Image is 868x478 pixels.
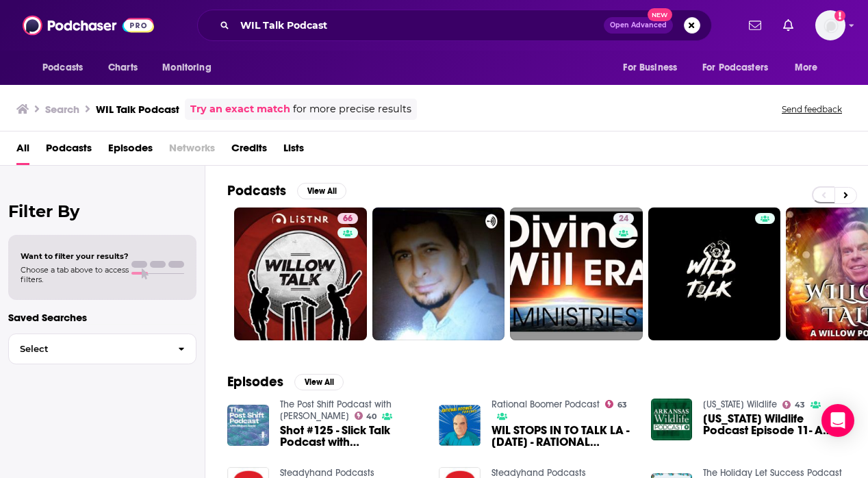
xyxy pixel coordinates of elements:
[782,401,805,409] a: 43
[343,212,353,226] span: 66
[605,400,627,408] a: 63
[785,55,835,81] button: open menu
[693,55,788,81] button: open menu
[778,14,799,37] a: Show notifications dropdown
[492,399,600,410] a: Rational Boomer Podcast
[190,101,290,117] a: Try an exact match
[294,374,344,390] button: View All
[613,213,634,224] a: 24
[778,103,846,115] button: Send feedback
[492,425,635,448] span: WIL STOPS IN TO TALK LA - [DATE] - RATIONAL BOOMER PODCAST
[108,137,153,165] a: Episodes
[21,251,129,261] span: Want to filter your results?
[702,58,768,77] span: For Podcasters
[46,137,92,165] a: Podcasts
[108,58,138,77] span: Charts
[153,55,229,81] button: open menu
[613,55,694,81] button: open menu
[227,182,286,199] h2: Podcasts
[234,207,367,340] a: 66
[280,425,423,448] span: Shot #125 - Slick Talk Podcast with [PERSON_NAME]
[16,137,29,165] a: All
[21,265,129,284] span: Choose a tab above to access filters.
[651,399,693,440] img: Arkansas Wildlife Podcast Episode 11- A Talk With Wildlife Officers
[45,103,79,116] h3: Search
[99,55,146,81] a: Charts
[197,10,712,41] div: Search podcasts, credits, & more...
[280,425,423,448] a: Shot #125 - Slick Talk Podcast with Wil Slickers
[821,404,854,437] div: Open Intercom Messenger
[623,58,677,77] span: For Business
[604,17,673,34] button: Open AdvancedNew
[9,344,167,353] span: Select
[337,213,358,224] a: 66
[510,207,643,340] a: 24
[96,103,179,116] h3: WIL Talk Podcast
[293,101,411,117] span: for more precise results
[815,10,845,40] button: Show profile menu
[648,8,672,21] span: New
[815,10,845,40] img: User Profile
[169,137,215,165] span: Networks
[439,405,481,446] img: WIL STOPS IN TO TALK LA - 06/08/2025 - RATIONAL BOOMER PODCAST
[743,14,767,37] a: Show notifications dropdown
[619,212,628,226] span: 24
[162,58,211,77] span: Monitoring
[8,334,196,364] button: Select
[795,402,805,408] span: 43
[8,201,196,221] h2: Filter By
[834,10,845,21] svg: Add a profile image
[617,402,627,408] span: 63
[227,182,346,199] a: PodcastsView All
[280,399,392,422] a: The Post Shift Podcast with Shawn Soole
[815,10,845,40] span: Logged in as SolComms
[8,311,196,324] p: Saved Searches
[795,58,818,77] span: More
[235,14,604,36] input: Search podcasts, credits, & more...
[283,137,304,165] a: Lists
[227,373,283,390] h2: Episodes
[492,425,635,448] a: WIL STOPS IN TO TALK LA - 06/08/2025 - RATIONAL BOOMER PODCAST
[33,55,101,81] button: open menu
[355,412,377,420] a: 40
[366,414,376,420] span: 40
[231,137,267,165] a: Credits
[610,22,667,29] span: Open Advanced
[227,373,344,390] a: EpisodesView All
[227,405,269,446] img: Shot #125 - Slick Talk Podcast with Wil Slickers
[297,183,346,199] button: View All
[703,399,777,410] a: Arkansas Wildlife
[703,413,846,436] a: Arkansas Wildlife Podcast Episode 11- A Talk With Wildlife Officers
[703,413,846,436] span: [US_STATE] Wildlife Podcast Episode 11- A Talk With Wildlife Officers
[23,12,154,38] img: Podchaser - Follow, Share and Rate Podcasts
[42,58,83,77] span: Podcasts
